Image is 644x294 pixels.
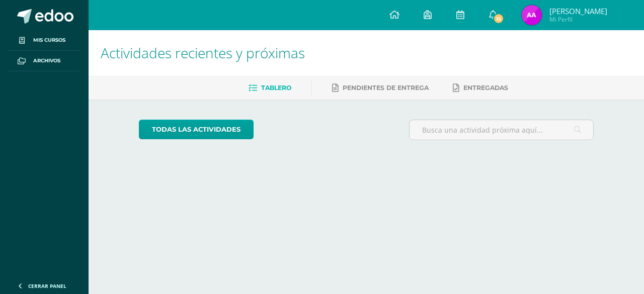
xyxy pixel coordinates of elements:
span: Tablero [261,84,291,91]
span: Entregadas [463,84,508,91]
input: Busca una actividad próxima aquí... [410,120,594,140]
a: Tablero [249,80,291,96]
span: [PERSON_NAME] [549,6,607,16]
span: Archivos [33,57,60,65]
span: Mis cursos [33,36,65,44]
a: todas las Actividades [139,120,254,139]
span: Pendientes de entrega [343,84,429,91]
span: 15 [493,13,504,24]
a: Archivos [8,51,80,71]
span: Cerrar panel [28,282,66,289]
a: Entregadas [453,80,508,96]
span: Mi Perfil [549,15,607,24]
a: Mis cursos [8,30,80,51]
img: 5b0250bab5470b9a7437b747ac79c970.png [522,5,542,25]
span: Actividades recientes y próximas [101,43,305,62]
a: Pendientes de entrega [332,80,429,96]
